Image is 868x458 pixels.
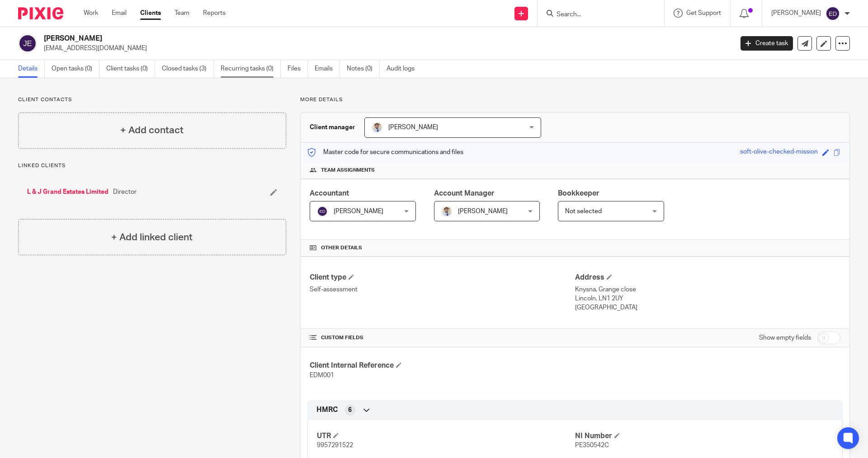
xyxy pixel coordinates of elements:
img: 1693835698283.jfif [372,122,382,133]
span: Accountant [310,190,349,197]
span: [PERSON_NAME] [334,208,383,215]
img: svg%3E [826,6,840,21]
p: Knysna, Grange close [575,285,840,294]
a: Recurring tasks (0) [221,60,281,78]
p: [EMAIL_ADDRESS][DOMAIN_NAME] [44,44,727,53]
span: PE350542C [575,442,609,449]
span: Team assignments [321,167,375,174]
img: svg%3E [317,206,328,217]
img: Pixie [18,7,63,19]
span: Other details [321,244,362,252]
span: Not selected [565,208,602,215]
span: Account Manager [434,190,495,197]
span: EDM001 [310,372,334,379]
h4: CUSTOM FIELDS [310,334,575,341]
div: soft-olive-checked-mission [740,147,818,158]
h3: Client manager [310,123,355,132]
h2: [PERSON_NAME] [44,34,590,43]
h4: Client type [310,273,575,282]
h4: Address [575,273,840,282]
p: Master code for secure communications and files [307,148,463,157]
h4: UTR [317,431,575,441]
p: More details [300,96,850,103]
h4: NI Number [575,431,833,441]
a: Emails [315,60,340,78]
span: [PERSON_NAME] [388,124,438,131]
p: Self-assessment [310,285,575,294]
a: Notes (0) [347,60,380,78]
p: [GEOGRAPHIC_DATA] [575,303,840,312]
span: Get Support [686,10,721,16]
span: [PERSON_NAME] [458,208,508,215]
span: Bookkeeper [558,190,599,197]
a: Create task [741,36,793,51]
img: 1693835698283.jfif [441,206,452,217]
a: Client tasks (0) [106,60,155,78]
p: Client contacts [18,96,286,103]
p: [PERSON_NAME] [771,9,821,18]
img: svg%3E [18,34,37,53]
a: Closed tasks (3) [162,60,214,78]
label: Show empty fields [759,333,811,342]
h4: + Add linked client [111,230,193,244]
a: Audit logs [387,60,421,78]
span: 9957291522 [317,442,353,449]
a: Files [288,60,308,78]
p: Lincoln, LN1 2UY [575,294,840,303]
input: Search [556,11,637,19]
a: Open tasks (0) [52,60,99,78]
a: Reports [203,9,226,18]
a: Work [84,9,98,18]
span: 6 [348,406,352,415]
h4: + Add contact [120,123,184,137]
p: Linked clients [18,162,286,169]
a: Team [175,9,189,18]
a: L & J Grand Estates Limited [27,187,108,196]
a: Clients [140,9,161,18]
span: Director [113,187,137,196]
h4: Client Internal Reference [310,361,575,370]
span: HMRC [316,405,338,415]
a: Email [112,9,127,18]
a: Details [18,60,45,78]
